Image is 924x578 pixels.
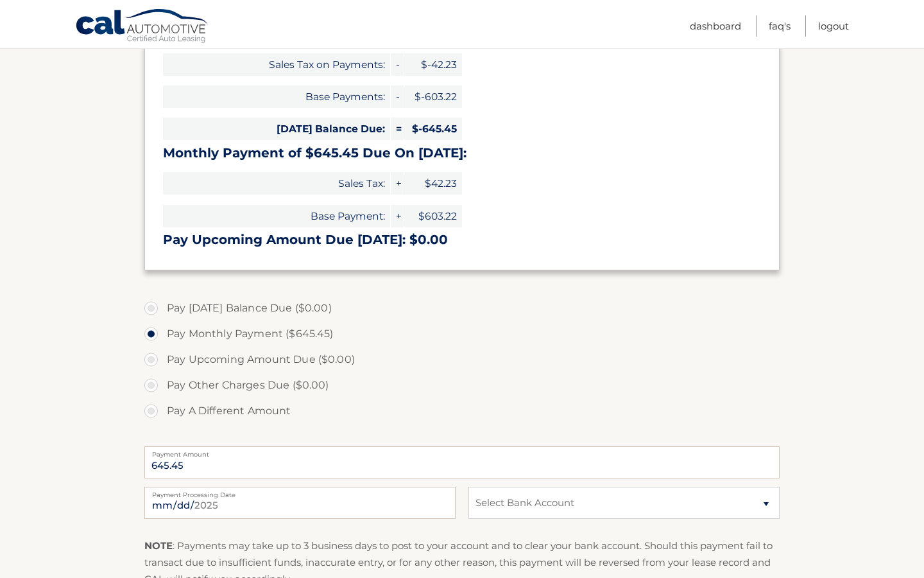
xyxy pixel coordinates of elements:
label: Pay Monthly Payment ($645.45) [144,321,780,347]
span: $-42.23 [404,53,462,76]
label: Payment Amount [144,446,780,457]
span: $-645.45 [404,118,462,140]
label: Pay Upcoming Amount Due ($0.00) [144,347,780,372]
span: $42.23 [404,172,462,195]
a: Dashboard [690,15,741,37]
span: [DATE] Balance Due: [163,118,390,140]
label: Payment Processing Date [144,487,456,497]
label: Pay Other Charges Due ($0.00) [144,372,780,398]
label: Pay [DATE] Balance Due ($0.00) [144,295,780,321]
h3: Pay Upcoming Amount Due [DATE]: $0.00 [163,232,761,248]
span: Base Payment: [163,205,390,227]
span: = [391,118,404,140]
a: Logout [818,15,849,37]
h3: Monthly Payment of $645.45 Due On [DATE]: [163,145,761,161]
span: + [391,172,404,195]
span: $-603.22 [404,85,462,108]
label: Pay A Different Amount [144,398,780,424]
span: Base Payments: [163,85,390,108]
span: + [391,205,404,227]
span: Sales Tax: [163,172,390,195]
input: Payment Amount [144,446,780,478]
span: - [391,85,404,108]
span: $603.22 [404,205,462,227]
strong: NOTE [144,539,173,552]
span: - [391,53,404,76]
a: FAQ's [769,15,791,37]
input: Payment Date [144,487,456,519]
span: Sales Tax on Payments: [163,53,390,76]
a: Cal Automotive [75,8,210,46]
